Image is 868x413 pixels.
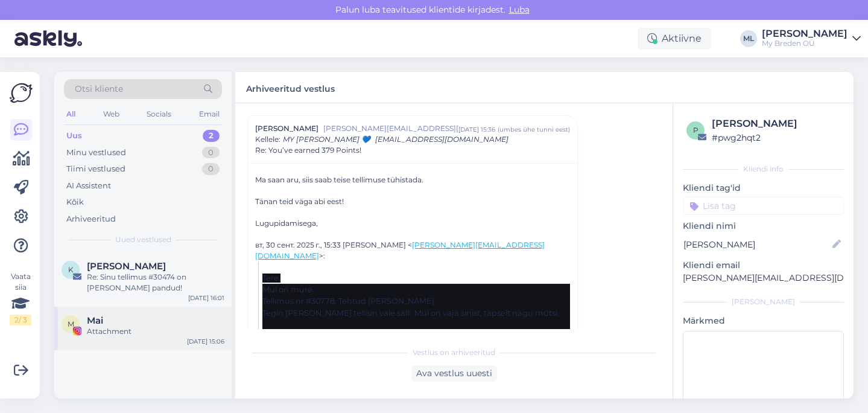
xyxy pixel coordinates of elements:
p: [PERSON_NAME][EMAIL_ADDRESS][DOMAIN_NAME] [683,272,844,284]
span: p [693,126,699,135]
div: [PERSON_NAME] [762,29,847,39]
span: Kärt Jõemaa [87,261,166,272]
div: [PERSON_NAME] [683,296,844,307]
div: ( umbes ühe tunni eest ) [498,125,570,134]
img: Askly Logo [10,82,33,104]
a: [PERSON_NAME]My Breden OÜ [762,29,861,48]
div: [PERSON_NAME] [712,117,840,131]
span: Uued vestlused [115,234,171,245]
span: Vestlus on arhiveeritud [413,347,495,358]
input: Lisa nimi [683,238,830,251]
div: 0 [202,147,220,159]
input: Lisa tag [683,197,844,215]
p: Kliendi email [683,259,844,272]
div: Lugupidamisega, [255,218,570,229]
span: Tere, [262,274,280,283]
div: Vaata siia [10,271,31,325]
div: вт, 30 сент. 2025 г., 15:33 [PERSON_NAME] < >: [255,240,570,261]
div: Web [101,106,122,122]
div: AI Assistent [66,180,111,192]
span: K [68,265,74,274]
div: Aktiivne [638,28,711,50]
div: ML [740,30,757,47]
span: [EMAIL_ADDRESS][DOMAIN_NAME] [375,135,508,144]
div: [DATE] 15:36 [458,125,495,134]
span: Mai [87,315,103,326]
div: Ma saan aru, siis saab teise tellimuse tühistada. [255,174,570,229]
div: Email [197,106,222,122]
div: [DATE] 15:06 [187,337,224,346]
span: Kellele : [255,135,280,144]
div: Mul on mure. [262,284,570,295]
div: All [64,106,78,122]
span: Otsi kliente [75,83,123,95]
div: 2 / 3 [10,315,31,325]
div: 2 [203,130,220,142]
div: Attachment [87,326,224,337]
div: Arhiveeritud [66,213,116,225]
div: My Breden OÜ [762,39,847,48]
div: Re: Sinu tellimus #30474 on [PERSON_NAME] pandud! [87,272,224,293]
div: [DATE] 16:01 [188,293,224,303]
span: [PERSON_NAME][EMAIL_ADDRESS][DOMAIN_NAME] [323,123,458,134]
span: Luba [505,4,533,15]
div: 0 [202,163,220,175]
p: Märkmed [683,315,844,327]
label: Arhiveeritud vestlus [246,79,335,95]
div: Tellimus nr #30778. Tehtud [PERSON_NAME]. [262,295,570,307]
span: M [68,319,74,328]
div: Tegin [PERSON_NAME] tellisin vale salli. Mul on vaja sinist, täpselt nagu mütsi. [262,307,570,319]
div: Uus [66,130,82,142]
span: Re: You’ve earned 379 Points! [255,145,361,156]
span: MY [PERSON_NAME] 💙 [283,135,370,144]
div: Socials [144,106,174,122]
p: Kliendi nimi [683,220,844,232]
div: Tänan teid väga abi eest! [255,196,570,207]
div: # pwg2hqt2 [712,131,840,144]
div: Tiimi vestlused [66,163,125,175]
p: Kliendi tag'id [683,182,844,194]
div: Kõik [66,196,84,208]
span: [PERSON_NAME] [255,123,318,134]
div: Kliendi info [683,164,844,174]
div: Ava vestlus uuesti [411,365,497,382]
div: Minu vestlused [66,147,126,159]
